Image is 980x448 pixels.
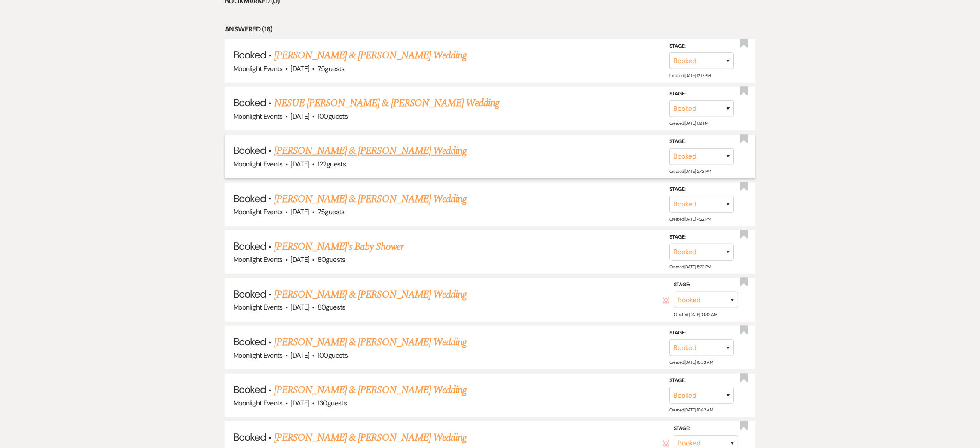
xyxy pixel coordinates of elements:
[274,191,467,207] a: [PERSON_NAME] & [PERSON_NAME] Wedding
[233,96,266,109] span: Booked
[274,143,467,159] a: [PERSON_NAME] & [PERSON_NAME] Wedding
[225,24,755,35] li: Answered (18)
[233,48,266,61] span: Booked
[233,383,266,396] span: Booked
[233,239,266,253] span: Booked
[274,48,467,63] a: [PERSON_NAME] & [PERSON_NAME] Wedding
[290,399,309,408] span: [DATE]
[233,287,266,301] span: Booked
[669,233,734,242] label: Stage:
[233,207,283,216] span: Moonlight Events
[318,112,348,121] span: 100 guests
[233,335,266,348] span: Booked
[233,430,266,444] span: Booked
[290,160,309,169] span: [DATE]
[274,382,467,398] a: [PERSON_NAME] & [PERSON_NAME] Wedding
[674,424,738,433] label: Stage:
[290,351,309,360] span: [DATE]
[669,328,734,338] label: Stage:
[669,376,734,386] label: Stage:
[233,160,283,169] span: Moonlight Events
[290,64,309,73] span: [DATE]
[274,95,500,111] a: NESUE [PERSON_NAME] & [PERSON_NAME] Wedding
[274,430,467,445] a: [PERSON_NAME] & [PERSON_NAME] Wedding
[669,137,734,147] label: Stage:
[274,239,403,255] a: [PERSON_NAME]'s Baby Shower
[674,280,738,290] label: Stage:
[674,312,717,317] span: Created: [DATE] 10:32 AM
[290,207,309,216] span: [DATE]
[669,216,711,222] span: Created: [DATE] 4:22 PM
[318,351,348,360] span: 100 guests
[669,407,713,413] span: Created: [DATE] 10:42 AM
[274,287,467,302] a: [PERSON_NAME] & [PERSON_NAME] Wedding
[669,264,711,270] span: Created: [DATE] 5:32 PM
[318,160,346,169] span: 122 guests
[669,168,711,174] span: Created: [DATE] 2:43 PM
[233,303,283,312] span: Moonlight Events
[318,399,347,408] span: 130 guests
[318,255,345,264] span: 80 guests
[233,255,283,264] span: Moonlight Events
[290,255,309,264] span: [DATE]
[290,112,309,121] span: [DATE]
[669,185,734,194] label: Stage:
[318,64,345,73] span: 75 guests
[669,359,713,365] span: Created: [DATE] 10:33 AM
[669,120,708,126] span: Created: [DATE] 1:19 PM
[233,144,266,157] span: Booked
[233,112,283,121] span: Moonlight Events
[233,351,283,360] span: Moonlight Events
[318,303,345,312] span: 80 guests
[290,303,309,312] span: [DATE]
[233,64,283,73] span: Moonlight Events
[669,89,734,99] label: Stage:
[318,207,345,216] span: 75 guests
[274,334,467,350] a: [PERSON_NAME] & [PERSON_NAME] Wedding
[233,399,283,408] span: Moonlight Events
[233,192,266,205] span: Booked
[669,41,734,51] label: Stage:
[669,73,710,78] span: Created: [DATE] 12:17 PM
